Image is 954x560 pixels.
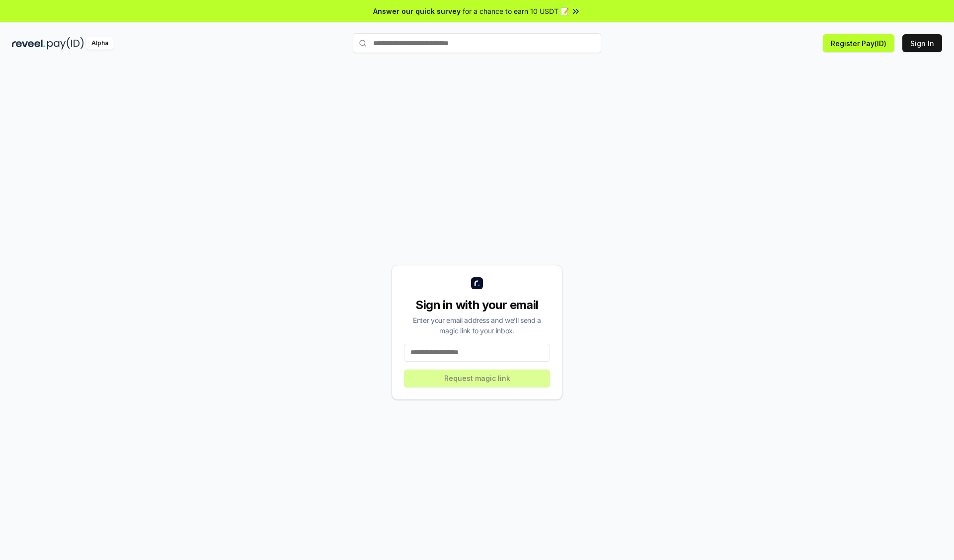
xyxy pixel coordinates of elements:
div: Alpha [86,37,114,50]
img: reveel_dark [12,37,45,50]
img: pay_id [47,37,84,50]
span: Answer our quick survey [373,6,461,16]
div: Sign in with your email [404,297,550,313]
button: Register Pay(ID) [823,34,894,52]
div: Enter your email address and we’ll send a magic link to your inbox. [404,315,550,336]
img: logo_small [471,277,483,289]
button: Sign In [902,34,942,52]
span: for a chance to earn 10 USDT 📝 [463,6,569,16]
